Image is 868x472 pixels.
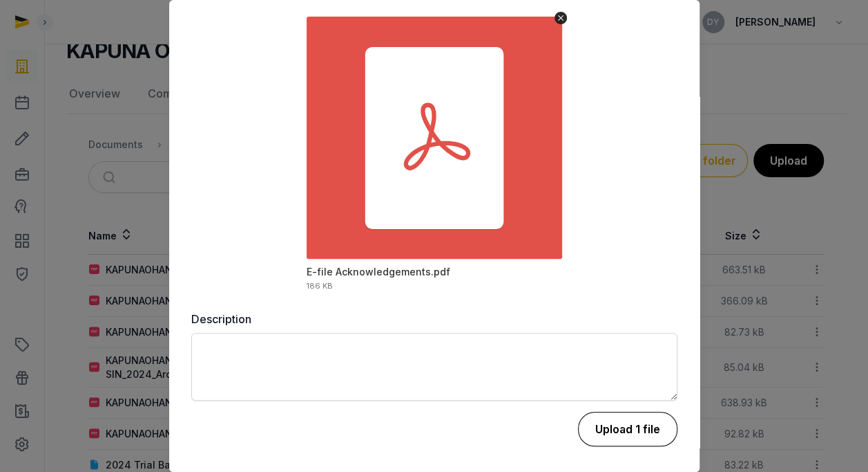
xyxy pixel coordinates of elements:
button: Upload 1 file [578,412,677,446]
iframe: Chat Widget [619,311,868,472]
div: 186 KB [307,282,333,290]
label: Description [191,311,677,327]
button: Remove file [554,12,567,24]
div: E-file Acknowledgements.pdf [307,265,450,279]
